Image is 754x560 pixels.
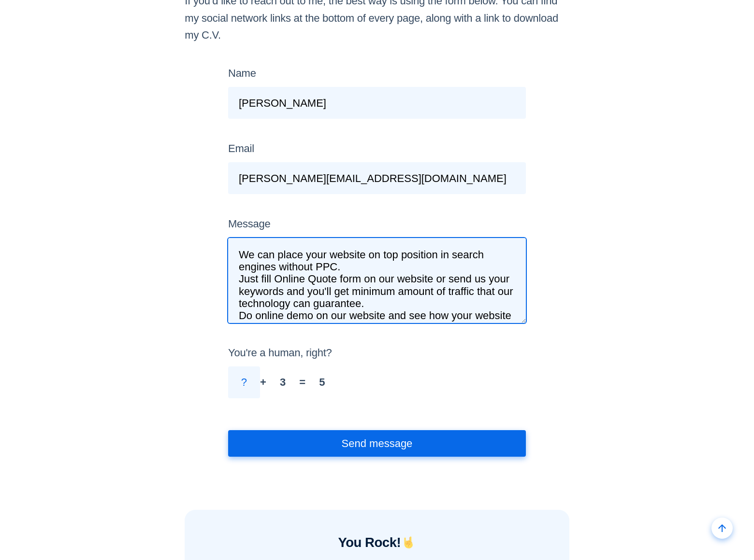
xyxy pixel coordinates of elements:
label: Message [228,215,526,232]
input: I need to know who to reply to! [228,162,526,194]
button: Send message [228,430,526,457]
label: Email [228,140,526,157]
p: You Rock! [206,533,548,552]
label: Name [228,65,526,82]
img: 🤘 [402,535,415,549]
a: Back to top [711,518,733,539]
div: + 3 = 5 [228,366,526,409]
label: You're a human, right? [228,344,526,361]
input: ? [228,366,260,398]
input: Who are you? [228,87,526,119]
